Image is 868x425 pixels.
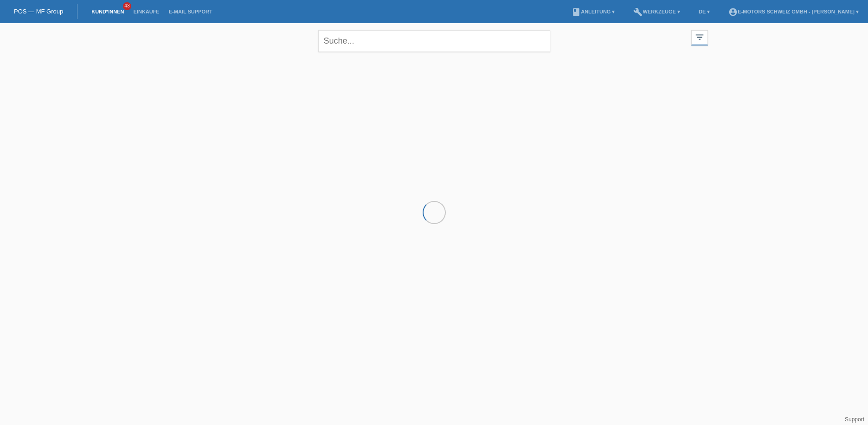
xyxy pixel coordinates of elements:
a: account_circleE-Motors Schweiz GmbH - [PERSON_NAME] ▾ [724,9,863,14]
input: Suche... [318,30,550,52]
a: Support [845,416,864,423]
a: POS — MF Group [14,8,63,15]
a: Einkäufe [129,9,164,14]
span: 43 [123,2,131,10]
i: book [572,7,581,17]
i: account_circle [728,7,738,17]
i: filter_list [694,32,705,42]
a: E-Mail Support [164,9,217,14]
a: bookAnleitung ▾ [567,9,619,14]
a: Kund*innen [87,9,129,14]
i: build [633,7,643,17]
a: DE ▾ [694,9,714,14]
a: buildWerkzeuge ▾ [629,9,685,14]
